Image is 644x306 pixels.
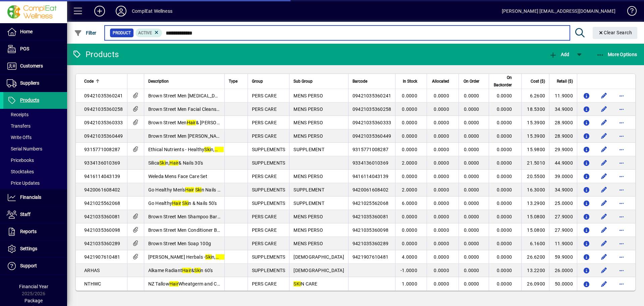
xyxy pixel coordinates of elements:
[252,254,285,260] span: SUPPLEMENTS
[159,160,166,166] em: Ski
[252,93,277,98] span: PERS CARE
[252,201,285,206] span: SUPPLEMENTS
[353,78,391,85] div: Barcode
[3,206,67,223] a: Staff
[599,198,609,209] button: Edit
[464,227,479,233] span: 0.0000
[7,123,31,129] span: Transfers
[497,268,512,273] span: 0.0000
[599,104,609,115] button: Edit
[521,183,549,196] td: 16.3000
[434,241,449,246] span: 0.0000
[3,132,67,143] a: Write Offs
[595,48,639,60] button: More Options
[187,120,196,125] em: Hair
[599,144,609,155] button: Edit
[464,120,479,125] span: 0.0000
[521,156,549,170] td: 21.5010
[3,166,67,177] a: Stocktakes
[497,174,512,179] span: 0.0000
[182,201,189,206] em: Ski
[521,116,549,129] td: 15.3900
[19,284,48,289] span: Financial Year
[497,187,512,192] span: 0.0000
[3,143,67,155] a: Serial Numbers
[113,30,131,36] span: Product
[464,106,479,112] span: 0.0000
[252,174,277,179] span: PERS CARE
[599,184,609,195] button: Edit
[353,106,391,112] span: 09421035360258
[434,160,449,166] span: 0.0000
[521,102,549,116] td: 18.5300
[549,210,577,223] td: 27.9000
[293,78,313,85] span: Sub Group
[464,268,479,273] span: 0.0000
[20,263,37,268] span: Support
[353,187,388,192] span: 9420061608402
[616,158,627,168] button: More options
[616,252,627,262] button: More options
[169,281,178,287] em: Hair
[464,147,479,152] span: 0.0000
[402,254,417,260] span: 4.0000
[402,120,417,125] span: 0.0000
[616,278,627,289] button: More options
[521,89,549,102] td: 6.2600
[599,278,609,289] button: Edit
[402,201,417,206] span: 6.0000
[399,78,423,85] div: In Stock
[402,106,417,112] span: 0.0000
[497,254,512,260] span: 0.0000
[20,246,37,251] span: Settings
[616,211,627,222] button: More options
[434,106,449,112] span: 0.0000
[464,281,479,287] span: 0.0000
[3,189,67,206] a: Financials
[3,24,67,40] a: Home
[464,160,479,166] span: 0.0000
[84,133,123,139] span: 09421035360449
[464,93,479,98] span: 0.0000
[434,174,449,179] span: 0.0000
[353,160,388,166] span: 9334136010369
[293,268,344,273] span: [DEMOGRAPHIC_DATA]
[549,196,577,210] td: 25.0000
[616,265,627,276] button: More options
[549,102,577,116] td: 34.9000
[148,227,231,233] span: Brown Street Men Conditioner Bar 60g
[497,214,512,219] span: 0.0000
[84,120,123,125] span: 09421035360333
[84,201,120,206] span: 9421025562068
[353,133,391,139] span: 09421035360449
[3,155,67,166] a: Pricebooks
[252,227,277,233] span: PERS CARE
[148,174,207,179] span: Weleda Mens Face Care Set
[497,201,512,206] span: 0.0000
[84,147,120,152] span: 9315771008287
[464,187,479,192] span: 0.0000
[148,254,249,260] span: [PERSON_NAME] Herbals - n, & Nails 60's
[20,63,43,69] span: Customers
[593,27,638,39] button: Clear
[464,133,479,139] span: 0.0000
[148,201,217,206] span: Go Healthy n & Nails 50's
[549,264,577,277] td: 26.0000
[502,6,615,16] div: [PERSON_NAME] [EMAIL_ADDRESS][DOMAIN_NAME]
[402,174,417,179] span: 0.0000
[84,187,120,192] span: 9420061608402
[353,93,391,98] span: 09421035360241
[293,78,344,85] div: Sub Group
[434,133,449,139] span: 0.0000
[148,147,244,152] span: Ethical Nutrients - Healthy n, and Nails
[20,46,29,51] span: POS
[148,187,225,192] span: Go Healthy Men's n Nails 60s
[599,225,609,235] button: Edit
[252,214,277,219] span: PERS CARE
[521,170,549,183] td: 20.5500
[521,250,549,264] td: 26.6200
[464,214,479,219] span: 0.0000
[402,187,417,192] span: 2.0000
[402,227,417,233] span: 0.0000
[20,212,31,217] span: Staff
